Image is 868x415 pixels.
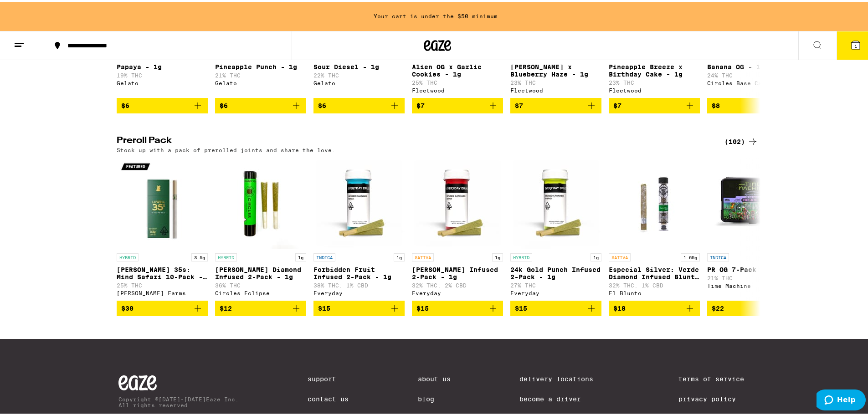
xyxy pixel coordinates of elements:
[681,251,700,260] p: 1.65g
[510,86,601,92] div: Fleetwood
[117,145,335,151] p: Stock up with a pack of prerolled joints and share the love.
[609,156,700,299] a: Open page for Especial Silver: Verde Diamond Infused Blunt - 1.65g from El Blunto
[412,86,503,92] div: Fleetwood
[707,264,798,272] p: PR OG 7-Pack - 3.5g
[707,96,798,112] button: Add to bag
[117,78,208,84] div: Gelato
[416,303,429,310] span: $15
[510,299,601,314] button: Add to bag
[412,281,503,287] p: 32% THC: 2% CBD
[117,264,208,279] p: [PERSON_NAME] 35s: Mind Safari 10-Pack - 3.5g
[412,251,434,260] p: SATIVA
[318,303,330,310] span: $15
[117,134,714,145] h2: Preroll Pack
[854,41,857,47] span: 1
[313,156,405,299] a: Open page for Forbidden Fruit Infused 2-Pack - 1g from Everyday
[117,288,208,294] div: [PERSON_NAME] Farms
[215,78,306,84] div: Gelato
[412,264,503,279] p: [PERSON_NAME] Infused 2-Pack - 1g
[678,394,756,401] a: Privacy Policy
[510,61,601,76] p: [PERSON_NAME] x Blueberry Haze - 1g
[492,251,503,260] p: 1g
[609,288,700,294] div: El Blunto
[313,281,405,287] p: 38% THC: 1% CBD
[707,71,798,77] p: 24% THC
[510,264,601,279] p: 24k Gold Punch Infused 2-Pack - 1g
[613,100,621,108] span: $7
[510,96,601,112] button: Add to bag
[313,71,405,77] p: 22% THC
[412,156,503,247] img: Everyday - Jack Herer Infused 2-Pack - 1g
[412,61,503,76] p: Alien OG x Garlic Cookies - 1g
[412,288,503,294] div: Everyday
[121,100,129,108] span: $6
[707,299,798,314] button: Add to bag
[510,156,601,299] a: Open page for 24k Gold Punch Infused 2-Pack - 1g from Everyday
[724,134,758,145] a: (102)
[707,273,798,279] p: 21% THC
[510,251,532,260] p: HYBRID
[707,251,729,260] p: INDICA
[609,86,700,92] div: Fleetwood
[215,156,306,299] a: Open page for Runtz Diamond Infused 2-Pack - 1g from Circles Eclipse
[609,96,700,112] button: Add to bag
[308,394,349,401] a: Contact Us
[121,303,134,310] span: $30
[817,388,866,410] iframe: Opens a widget where you can find more information
[519,374,610,381] a: Delivery Locations
[416,100,425,108] span: $7
[191,251,208,260] p: 3.5g
[117,156,208,247] img: Lowell Farms - Lowell 35s: Mind Safari 10-Pack - 3.5g
[707,78,798,84] div: Circles Base Camp
[215,156,306,247] img: Circles Eclipse - Runtz Diamond Infused 2-Pack - 1g
[707,156,798,247] img: Time Machine - PR OG 7-Pack - 3.5g
[515,100,523,108] span: $7
[412,78,503,84] p: 25% THC
[510,281,601,287] p: 27% THC
[515,303,527,310] span: $15
[117,71,208,77] p: 19% THC
[215,96,306,112] button: Add to bag
[117,299,208,314] button: Add to bag
[220,303,232,310] span: $12
[609,281,700,287] p: 32% THC: 1% CBD
[215,281,306,287] p: 36% THC
[609,156,700,247] img: El Blunto - Especial Silver: Verde Diamond Infused Blunt - 1.65g
[318,100,326,108] span: $6
[609,264,700,279] p: Especial Silver: Verde Diamond Infused Blunt - 1.65g
[707,281,798,287] div: Time Machine
[313,264,405,279] p: Forbidden Fruit Infused 2-Pack - 1g
[313,251,335,260] p: INDICA
[215,264,306,279] p: [PERSON_NAME] Diamond Infused 2-Pack - 1g
[220,100,228,108] span: $6
[117,156,208,299] a: Open page for Lowell 35s: Mind Safari 10-Pack - 3.5g from Lowell Farms
[712,100,720,108] span: $8
[215,71,306,77] p: 21% THC
[510,78,601,84] p: 23% THC
[118,395,239,406] p: Copyright © [DATE]-[DATE] Eaze Inc. All rights reserved.
[519,394,610,401] a: Become a Driver
[215,288,306,294] div: Circles Eclipse
[117,281,208,287] p: 25% THC
[678,374,756,381] a: Terms of Service
[412,299,503,314] button: Add to bag
[412,156,503,299] a: Open page for Jack Herer Infused 2-Pack - 1g from Everyday
[313,61,405,69] p: Sour Diesel - 1g
[117,251,139,260] p: HYBRID
[418,374,451,381] a: About Us
[394,251,405,260] p: 1g
[609,251,631,260] p: SATIVA
[707,61,798,69] p: Banana OG - 1g
[313,288,405,294] div: Everyday
[591,251,601,260] p: 1g
[215,299,306,314] button: Add to bag
[609,61,700,76] p: Pineapple Breeze x Birthday Cake - 1g
[313,156,405,247] img: Everyday - Forbidden Fruit Infused 2-Pack - 1g
[412,96,503,112] button: Add to bag
[313,299,405,314] button: Add to bag
[418,394,451,401] a: Blog
[117,61,208,69] p: Papaya - 1g
[313,78,405,84] div: Gelato
[308,374,349,381] a: Support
